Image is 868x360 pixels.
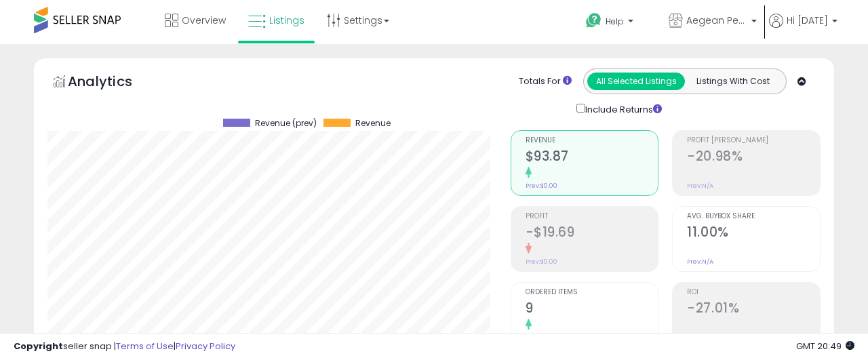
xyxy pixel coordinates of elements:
h5: Analytics [68,72,159,94]
span: Overview [182,14,226,27]
a: Terms of Use [116,340,174,353]
span: Hi [DATE] [787,14,828,27]
span: Aegean Pearl [686,14,747,27]
h2: 9 [526,300,658,319]
strong: Copyright [14,340,63,353]
button: All Selected Listings [587,73,685,90]
span: Help [606,16,624,27]
small: Prev: N/A [687,182,713,190]
span: Revenue (prev) [255,119,317,128]
div: Totals For [519,75,572,88]
div: seller snap | | [14,340,235,353]
h2: -$19.69 [526,224,658,243]
small: Prev: $0.00 [526,258,557,266]
small: Prev: N/A [687,258,713,266]
a: Privacy Policy [176,340,235,353]
h2: -20.98% [687,148,820,167]
span: Profit [526,213,658,220]
span: Revenue [526,137,658,144]
h2: $93.87 [526,148,658,167]
div: Include Returns [566,101,678,117]
span: Avg. Buybox Share [687,213,820,220]
a: Help [575,2,656,44]
h2: -27.01% [687,300,820,319]
span: Revenue [355,119,391,128]
h2: 11.00% [687,224,820,243]
button: Listings With Cost [684,73,782,90]
a: Hi [DATE] [769,14,837,44]
i: Get Help [585,12,602,29]
span: ROI [687,289,820,296]
span: Listings [269,14,304,27]
span: 2025-08-15 20:49 GMT [796,340,854,353]
span: Profit [PERSON_NAME] [687,137,820,144]
span: Ordered Items [526,289,658,296]
small: Prev: $0.00 [526,182,557,190]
